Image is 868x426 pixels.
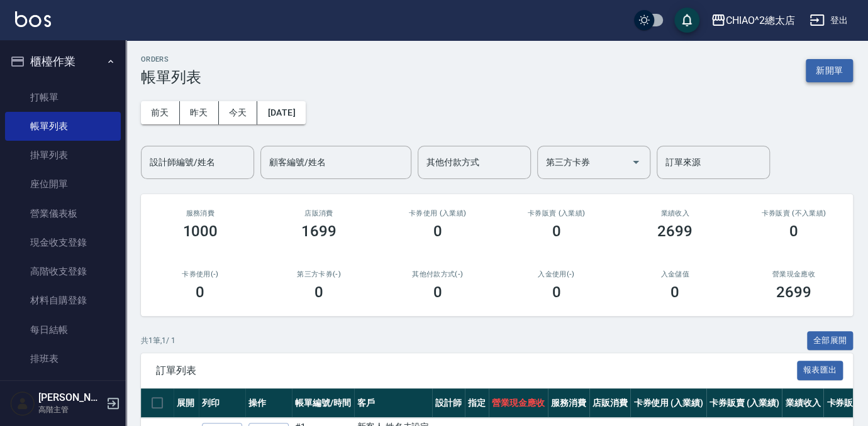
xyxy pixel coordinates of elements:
[797,361,843,380] button: 報表匯出
[141,55,201,63] h2: ORDERS
[393,270,482,278] h2: 其他付款方式(-)
[174,388,199,418] th: 展開
[512,270,601,278] h2: 入金使用(-)
[489,388,548,418] th: 營業現金應收
[219,101,258,124] button: 今天
[433,283,442,301] h3: 0
[5,45,121,78] button: 櫃檯作業
[156,209,245,217] h3: 服務消費
[5,199,121,228] a: 營業儀表板
[806,64,853,76] a: 新開單
[5,83,121,112] a: 打帳單
[626,152,646,172] button: Open
[433,222,442,240] h3: 0
[726,13,795,28] div: CHIAO^2總太店
[674,8,699,33] button: save
[749,209,838,217] h2: 卡券販賣 (不入業績)
[38,404,103,415] p: 高階主管
[797,364,843,376] a: 報表匯出
[141,68,201,86] h3: 帳單列表
[657,222,693,240] h3: 2699
[180,101,219,124] button: 昨天
[257,101,305,124] button: [DATE]
[5,228,121,257] a: 現金收支登錄
[804,9,853,32] button: 登出
[631,270,720,278] h2: 入金儲值
[589,388,631,418] th: 店販消費
[156,364,797,377] span: 訂單列表
[782,388,823,418] th: 業績收入
[182,222,218,240] h3: 1000
[631,209,720,217] h2: 業績收入
[706,8,800,33] button: CHIAO^2總太店
[292,388,354,418] th: 帳單編號/時間
[156,270,245,278] h2: 卡券使用(-)
[301,222,337,240] h3: 1699
[393,209,482,217] h2: 卡券使用 (入業績)
[10,391,35,416] img: Person
[141,335,175,346] p: 共 1 筆, 1 / 1
[38,391,103,404] h5: [PERSON_NAME]
[5,286,121,315] a: 材料自購登錄
[5,112,121,141] a: 帳單列表
[749,270,838,278] h2: 營業現金應收
[512,209,601,217] h2: 卡券販賣 (入業績)
[806,59,853,82] button: 新開單
[807,331,854,351] button: 全部展開
[354,388,433,418] th: 客戶
[5,170,121,199] a: 座位開單
[670,283,679,301] h3: 0
[548,388,589,418] th: 服務消費
[5,344,121,373] a: 排班表
[314,283,323,301] h3: 0
[141,101,180,124] button: 前天
[5,315,121,344] a: 每日結帳
[706,388,782,418] th: 卡券販賣 (入業績)
[432,388,465,418] th: 設計師
[5,257,121,286] a: 高階收支登錄
[630,388,706,418] th: 卡券使用 (入業績)
[5,373,121,402] a: 現場電腦打卡
[199,388,245,418] th: 列印
[776,283,811,301] h3: 2699
[275,209,364,217] h2: 店販消費
[15,11,51,27] img: Logo
[552,283,560,301] h3: 0
[196,283,204,301] h3: 0
[5,141,121,170] a: 掛單列表
[245,388,292,418] th: 操作
[552,222,560,240] h3: 0
[275,270,364,278] h2: 第三方卡券(-)
[465,388,489,418] th: 指定
[789,222,798,240] h3: 0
